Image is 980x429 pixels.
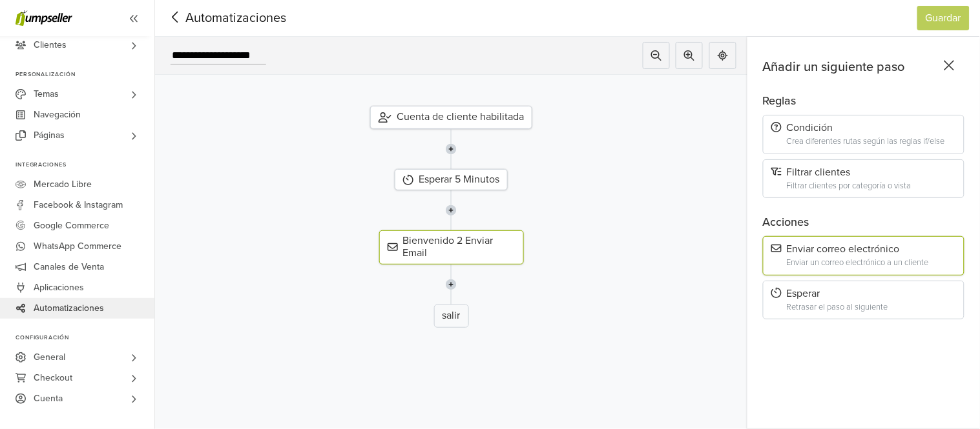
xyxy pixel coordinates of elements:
[763,57,959,77] div: Añadir un siguiente paso
[34,174,92,195] span: Mercado Libre
[34,35,67,55] span: Clientes
[34,195,123,215] span: Facebook & Instagram
[787,137,956,146] div: Crea diferentes rutas según las reglas if/else
[165,8,266,28] span: Automatizaciones
[34,105,81,125] span: Navegación
[34,277,84,298] span: Aplicaciones
[771,122,956,134] div: Condición
[34,388,63,409] span: Cuenta
[34,236,121,257] span: WhatsApp Commerce
[917,6,970,30] button: Guardar
[34,298,104,319] span: Automatizaciones
[446,190,457,230] img: line-7960e5f4d2b50ad2986e.svg
[763,236,964,275] div: Enviar correo electrónicoEnviar un correo electrónico a un cliente
[395,169,508,190] div: Esperar 5 Minutos
[34,125,65,146] span: Páginas
[763,281,964,320] div: EsperarRetrasar el paso al siguiente
[771,166,956,179] div: Filtrar clientes
[34,215,109,236] span: Google Commerce
[763,159,964,199] div: Filtrar clientesFiltrar clientes por categoría o vista
[446,129,457,169] img: line-7960e5f4d2b50ad2986e.svg
[446,264,457,304] img: line-7960e5f4d2b50ad2986e.svg
[763,214,964,231] div: Acciones
[370,106,532,129] div: Cuenta de cliente habilitada
[787,303,956,312] div: Retrasar el paso al siguiente
[771,288,956,300] div: Esperar
[16,334,154,342] p: Configuración
[34,257,104,277] span: Canales de Venta
[16,71,154,79] p: Personalización
[787,258,956,268] div: Enviar un correo electrónico a un cliente
[34,84,59,105] span: Temas
[787,181,956,191] div: Filtrar clientes por categoría o vista
[434,304,469,328] div: salir
[763,92,964,110] div: Reglas
[34,368,72,388] span: Checkout
[379,230,524,264] div: Bienvenido 2 Enviar Email
[34,347,65,368] span: General
[16,161,154,169] p: Integraciones
[771,243,956,255] div: Enviar correo electrónico
[763,115,964,154] div: CondiciónCrea diferentes rutas según las reglas if/else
